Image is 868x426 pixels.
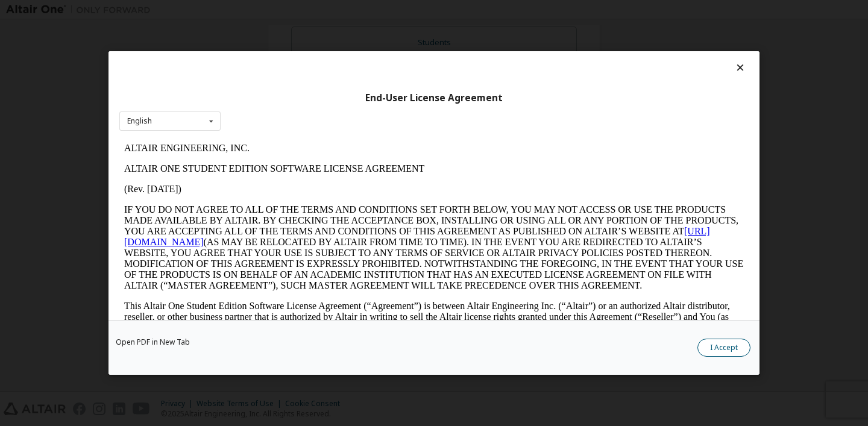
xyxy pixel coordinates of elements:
div: English [127,117,152,125]
button: I Accept [697,339,750,357]
p: (Rev. [DATE]) [5,46,624,57]
a: Open PDF in New Tab [116,339,190,346]
p: ALTAIR ENGINEERING, INC. [5,5,624,16]
a: [URL][DOMAIN_NAME] [5,88,591,109]
div: End-User License Agreement [119,92,749,104]
p: IF YOU DO NOT AGREE TO ALL OF THE TERMS AND CONDITIONS SET FORTH BELOW, YOU MAY NOT ACCESS OR USE... [5,66,624,153]
p: This Altair One Student Edition Software License Agreement (“Agreement”) is between Altair Engine... [5,163,624,206]
p: ALTAIR ONE STUDENT EDITION SOFTWARE LICENSE AGREEMENT [5,25,624,36]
